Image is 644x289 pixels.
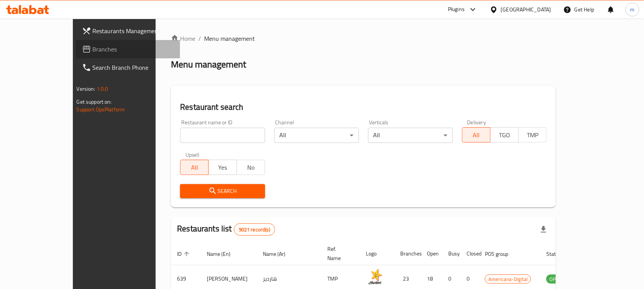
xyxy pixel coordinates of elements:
label: Upsell [185,152,200,157]
a: Restaurants Management [76,22,180,40]
button: TMP [518,127,547,143]
span: Yes [212,162,234,173]
span: Branches [93,45,174,54]
button: Search [180,184,265,198]
div: Export file [535,220,553,239]
span: ID [177,249,192,258]
th: Branches [394,242,421,265]
a: Branches [76,40,180,58]
div: Total records count [234,223,275,236]
span: Menu management [204,34,255,43]
a: Home [171,34,195,43]
span: All [184,162,206,173]
span: All [465,130,488,141]
div: [GEOGRAPHIC_DATA] [501,5,551,14]
th: Logo [360,242,394,265]
li: / [198,34,201,43]
div: Plugins [448,5,465,14]
div: All [368,128,453,143]
span: m [630,5,635,14]
h2: Menu management [171,58,246,71]
button: No [237,160,265,175]
div: All [274,128,359,143]
span: No [240,162,262,173]
span: TMP [522,130,544,141]
span: OPEN [546,275,565,284]
label: Delivery [467,120,486,125]
span: 9021 record(s) [234,226,275,233]
span: Status [546,249,571,258]
th: Busy [442,242,460,265]
span: Search [186,186,259,196]
span: Name (En) [207,249,240,258]
span: POS group [485,249,518,258]
span: Americana-Digital [485,275,531,284]
th: Closed [460,242,479,265]
a: Search Branch Phone [76,58,180,77]
span: Version: [77,84,95,94]
a: Support.OpsPlatform [77,104,125,114]
button: Yes [208,160,237,175]
span: 1.0.0 [97,84,108,94]
button: All [462,127,491,143]
span: Name (Ar) [263,249,295,258]
span: Restaurants Management [93,26,174,35]
button: TGO [490,127,519,143]
img: Hardee's [366,268,385,287]
th: Open [421,242,442,265]
span: TGO [494,130,516,141]
button: All [180,160,209,175]
span: Search Branch Phone [93,63,174,72]
h2: Restaurants list [177,223,275,236]
h2: Restaurant search [180,101,547,113]
span: Get support on: [77,97,112,107]
nav: breadcrumb [171,34,556,43]
span: Ref. Name [327,244,351,263]
input: Search for restaurant name or ID.. [180,128,265,143]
